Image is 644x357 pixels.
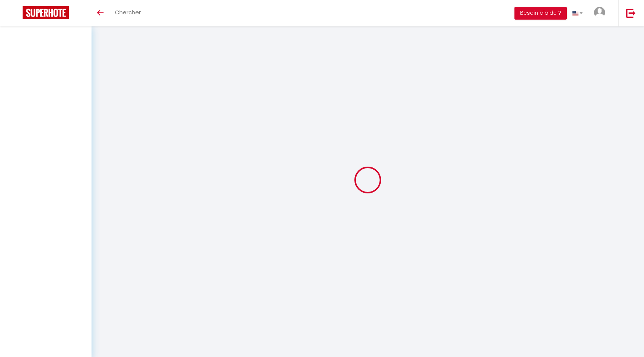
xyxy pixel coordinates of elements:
[514,7,567,20] button: Besoin d'aide ?
[594,7,605,18] img: ...
[626,8,636,18] img: logout
[23,6,69,19] img: Super Booking
[6,3,29,26] button: Ouvrir le widget de chat LiveChat
[115,8,141,16] span: Chercher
